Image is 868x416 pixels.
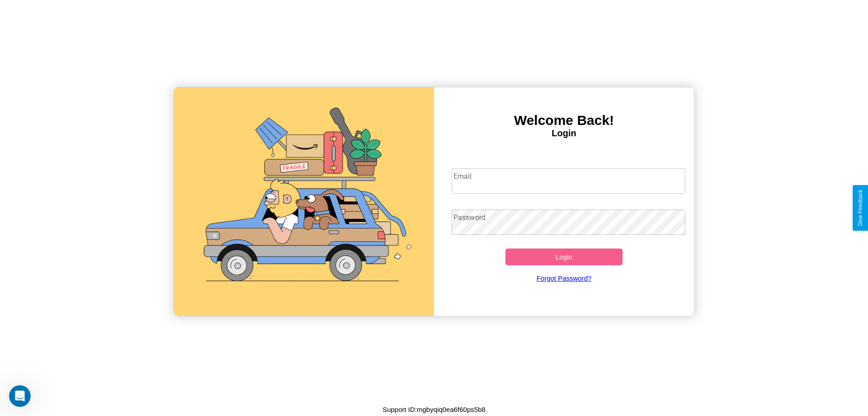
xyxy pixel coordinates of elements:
div: Give Feedback [857,190,863,226]
iframe: Intercom live chat [9,385,31,407]
a: Forgot Password? [447,265,681,291]
h3: Welcome Back! [434,113,694,128]
h4: Login [434,128,694,139]
img: gif [174,87,434,316]
p: Support ID: mgbyqiq0ea6f60ps5b8 [382,403,486,416]
button: Login [505,249,623,265]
